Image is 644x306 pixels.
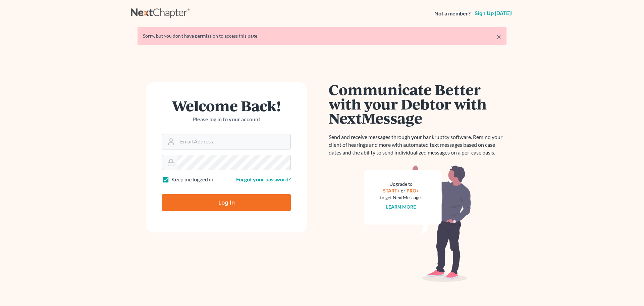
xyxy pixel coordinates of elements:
h1: Communicate Better with your Debtor with NextMessage [329,82,506,125]
a: PRO+ [407,188,419,193]
label: Keep me logged in [171,176,213,183]
h1: Welcome Back! [162,98,291,113]
img: nextmessage_bg-59042aed3d76b12b5cd301f8e5b87938c9018125f34e5fa2b7a6b67550977c72.svg [364,165,471,282]
a: Learn more [386,204,416,210]
p: Send and receive messages through your bankruptcy software. Remind your client of hearings and mo... [329,133,506,157]
p: Please log in to your account [162,116,291,123]
input: Email Address [177,134,290,149]
input: Log In [162,194,291,211]
a: START+ [383,188,400,193]
a: Forgot your password? [236,176,291,182]
a: × [496,33,501,41]
div: Sorry, but you don't have permission to access this page [143,33,501,39]
div: to get NextMessage. [380,194,422,201]
a: Sign up [DATE]! [473,11,513,16]
span: or [401,188,406,193]
div: Upgrade to [380,181,422,187]
strong: Not a member? [434,10,471,17]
